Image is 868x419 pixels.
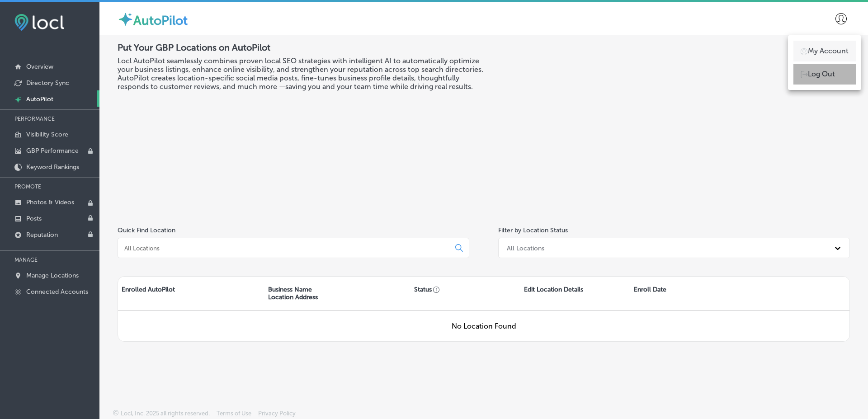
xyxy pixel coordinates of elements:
p: Manage Locations [26,272,79,279]
p: Overview [26,63,53,71]
a: Log Out [793,64,856,85]
p: Posts [26,215,42,222]
p: AutoPilot [26,95,53,103]
p: Keyword Rankings [26,163,79,171]
p: Photos & Videos [26,198,74,206]
p: Reputation [26,231,58,239]
p: My Account [808,46,849,56]
p: Connected Accounts [26,288,88,296]
p: Log Out [808,69,835,80]
p: Visibility Score [26,131,68,138]
p: Directory Sync [26,79,69,87]
a: My Account [793,41,856,61]
p: GBP Performance [26,147,79,155]
img: fda3e92497d09a02dc62c9cd864e3231.png [14,14,64,31]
